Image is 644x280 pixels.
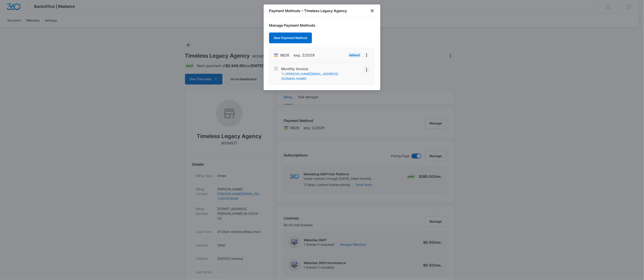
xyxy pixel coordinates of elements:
button: close [370,8,375,13]
span: exp. 2/2029 [294,52,315,58]
a: [PERSON_NAME][EMAIL_ADDRESS][DOMAIN_NAME] [281,72,338,80]
p: Monthly Invoice [281,66,361,72]
div: Default [348,52,361,58]
h1: Payment Methods – Timeless Legacy Agency [269,8,347,13]
span: Visa ending with [280,52,289,58]
button: New Payment Method [269,33,312,43]
p: To: [281,72,361,81]
button: View More [363,66,370,73]
h1: Manage Payment Methods [269,23,375,28]
button: View More [363,52,370,59]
